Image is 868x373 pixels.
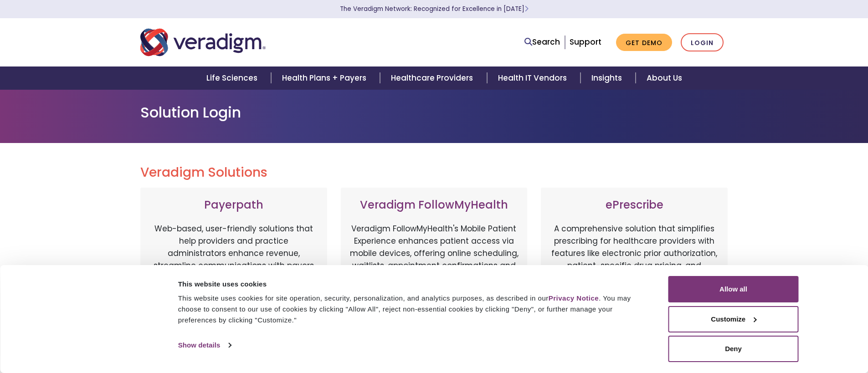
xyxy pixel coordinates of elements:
[178,338,231,352] a: Show details
[549,294,599,302] a: Privacy Notice
[636,66,693,90] a: About Us
[140,27,266,57] img: Veradigm logo
[550,199,719,212] h3: ePrescribe
[140,104,728,121] h1: Solution Login
[524,36,560,48] a: Search
[668,306,799,332] button: Customize
[570,36,601,47] a: Support
[140,165,728,180] h2: Veradigm Solutions
[149,223,318,318] p: Web-based, user-friendly solutions that help providers and practice administrators enhance revenu...
[350,223,519,309] p: Veradigm FollowMyHealth's Mobile Patient Experience enhances patient access via mobile devices, o...
[340,5,529,13] a: The Veradigm Network: Recognized for Excellence in [DATE]Learn More
[178,279,648,290] div: This website uses cookies
[350,199,519,212] h3: Veradigm FollowMyHealth
[524,5,529,13] span: Learn More
[195,66,271,90] a: Life Sciences
[149,199,318,212] h3: Payerpath
[668,276,799,302] button: Allow all
[380,66,487,90] a: Healthcare Providers
[550,223,719,318] p: A comprehensive solution that simplifies prescribing for healthcare providers with features like ...
[668,336,799,362] button: Deny
[616,34,672,51] a: Get Demo
[271,66,380,90] a: Health Plans + Payers
[487,66,580,90] a: Health IT Vendors
[580,66,636,90] a: Insights
[681,33,724,52] a: Login
[178,293,648,326] div: This website uses cookies for site operation, security, personalization, and analytics purposes, ...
